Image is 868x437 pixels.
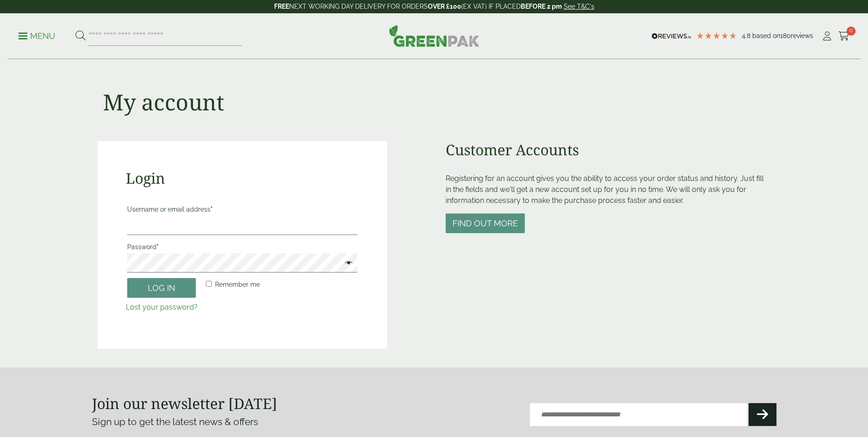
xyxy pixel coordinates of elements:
span: reviews [791,32,813,39]
label: Password [127,240,357,253]
span: Based on [752,32,780,39]
span: 180 [780,32,791,39]
a: Menu [18,31,55,40]
label: Username or email address [127,203,357,216]
strong: Join our newsletter [DATE] [92,393,277,413]
input: Remember me [206,281,212,287]
div: 4.78 Stars [696,32,737,40]
a: Find out more [446,219,525,228]
button: Find out more [446,213,525,233]
span: 4.8 [742,32,752,39]
p: Registering for an account gives you the ability to access your order status and history. Just fi... [446,173,771,206]
h2: Customer Accounts [446,141,771,158]
img: GreenPak Supplies [389,25,480,47]
strong: FREE [274,3,289,10]
span: Remember me [215,281,260,288]
i: Cart [838,32,850,41]
strong: OVER £100 [428,3,461,10]
a: See T&C's [564,3,594,10]
h1: My account [103,89,224,115]
button: Log in [127,278,196,298]
p: Sign up to get the latest news & offers [92,415,400,429]
i: My Account [821,32,833,41]
p: Menu [18,31,55,42]
a: 0 [838,29,850,43]
strong: BEFORE 2 pm [521,3,562,10]
h2: Login [126,169,359,187]
span: 0 [846,27,856,36]
a: Lost your password? [126,303,198,311]
img: REVIEWS.io [652,33,691,39]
